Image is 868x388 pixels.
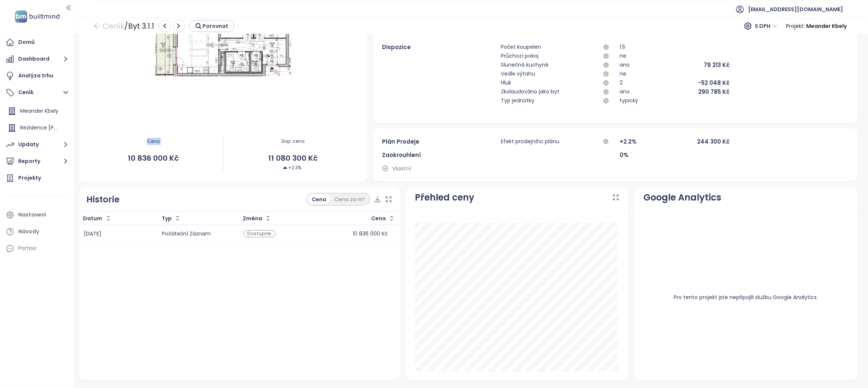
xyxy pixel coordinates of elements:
div: Google Analytics [643,190,721,205]
div: Projekty [18,173,41,183]
div: Cena za m² [330,194,369,205]
span: arrow-left [93,22,101,30]
div: Přehled ceny [415,190,474,205]
a: Domů [4,35,70,50]
b: 0 % [620,151,629,159]
div: 1.5 [620,43,626,52]
div: 10 836 000 Kč [346,231,395,236]
a: Návody [4,224,70,239]
div: Typ [162,216,172,221]
div: Zkolaudováno jako byt [501,87,560,96]
b: Meander Kbely [807,22,847,30]
div: [DATE] [84,231,153,236]
div: / Byt 3.1.1 [93,19,234,33]
span: Historie [87,195,120,204]
span: [EMAIL_ADDRESS][DOMAIN_NAME] [748,0,843,18]
span: Meander Kbely [20,107,58,115]
div: Updaty [18,140,39,149]
img: Decrease [283,166,287,170]
span: 10 836 000 Kč [84,153,223,164]
div: ano [620,87,630,96]
button: Reporty [4,154,70,169]
a: Analýza trhu [4,68,70,83]
div: Hluk [501,78,512,87]
div: Pomoc [4,241,70,256]
div: Pro tento projekt jste nepřipojili službu Google Analytics. [643,223,848,372]
img: logo [13,9,62,24]
div: Domů [18,38,35,47]
div: Datum [83,216,102,221]
div: Cena [308,194,330,205]
div: 290 785 Kč [698,87,729,96]
span: +2.3% [283,164,301,171]
div: Vedle výtahu [501,70,535,78]
button: Porovnat [189,20,234,32]
div: ne [620,52,627,61]
span: Efekt prodejního plánu [501,137,560,146]
div: Typ jednotky [501,96,535,105]
div: ano [620,61,630,70]
button: Ceník [4,85,70,100]
div: Analýza trhu [18,71,53,80]
a: Nastavení [4,208,70,222]
div: Průchozí pokoj [501,52,539,61]
b: Plán prodeje [382,138,419,145]
span: Vlastní [392,164,411,173]
div: Meander Kbely [6,104,69,119]
span: 11 080 300 Kč [223,153,363,164]
div: Projekt : [786,19,847,33]
div: Změna [243,216,262,221]
b: Zaokrouhlení [382,151,421,159]
div: -52 048 Kč [698,78,729,87]
span: Porovnat [203,22,228,30]
span: S DPH [755,20,778,32]
div: 79 213 Kč [704,61,729,70]
div: Cena [371,216,386,221]
button: Dashboard [4,52,70,67]
div: Rezidence [PERSON_NAME] [6,121,69,135]
div: Slunečná kuchyně [501,61,549,70]
div: Návody [18,227,39,236]
b: +2.2 % [620,138,637,145]
span: Cena [84,138,223,145]
div: Počet koupelen [501,43,541,52]
span: Dop. cena [223,138,363,145]
button: Updaty [4,137,70,152]
div: ne [620,70,627,78]
span: Rezidence [PERSON_NAME] [20,124,89,131]
div: Nastavení [18,210,46,219]
a: arrow-left Ceník [93,19,124,33]
div: Počáteční záznam [162,231,234,236]
a: Projekty [4,171,70,186]
div: 2 [620,78,623,87]
div: Pomoc [18,244,37,253]
div: typický [620,96,639,105]
div: Dostupné [244,230,276,238]
b: 244 300 Kč [697,138,729,145]
b: Dispozice [382,43,411,51]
